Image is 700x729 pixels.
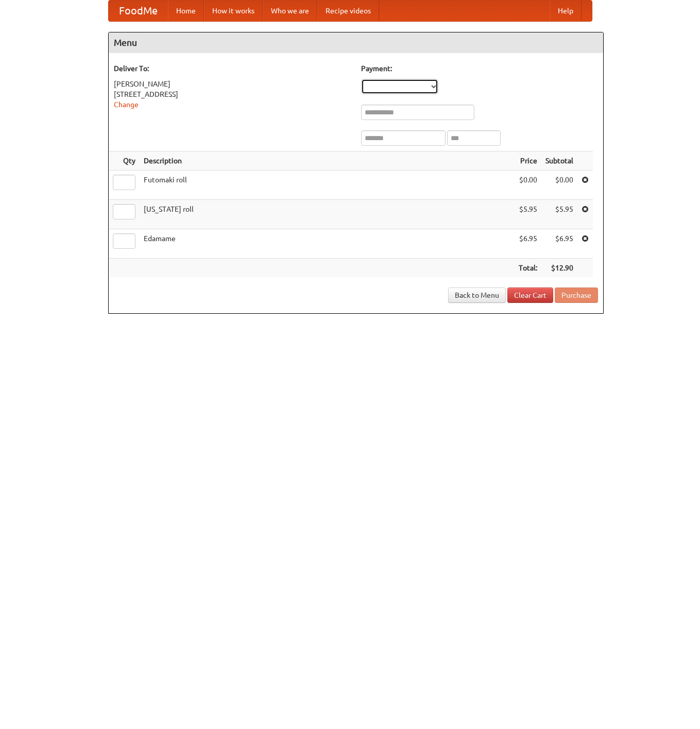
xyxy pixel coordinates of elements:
a: Back to Menu [448,287,506,303]
td: $5.95 [515,200,541,229]
td: $5.95 [541,200,577,229]
a: Home [168,1,204,21]
td: $6.95 [541,229,577,259]
div: [STREET_ADDRESS] [114,89,351,99]
th: Description [140,151,515,171]
a: FoodMe [109,1,168,21]
h5: Deliver To: [114,63,351,74]
a: Help [550,1,582,21]
th: Price [515,151,541,171]
td: Edamame [140,229,515,259]
th: Total: [515,259,541,278]
div: [PERSON_NAME] [114,79,351,89]
a: Change [114,100,139,109]
button: Purchase [555,287,598,303]
td: [US_STATE] roll [140,200,515,229]
th: $12.90 [541,259,577,278]
a: How it works [204,1,263,21]
th: Qty [109,151,140,171]
h4: Menu [109,32,603,53]
td: $6.95 [515,229,541,259]
a: Recipe videos [317,1,379,21]
td: Futomaki roll [140,171,515,200]
th: Subtotal [541,151,577,171]
a: Clear Cart [507,287,553,303]
a: Who we are [263,1,317,21]
h5: Payment: [361,63,598,74]
td: $0.00 [515,171,541,200]
td: $0.00 [541,171,577,200]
